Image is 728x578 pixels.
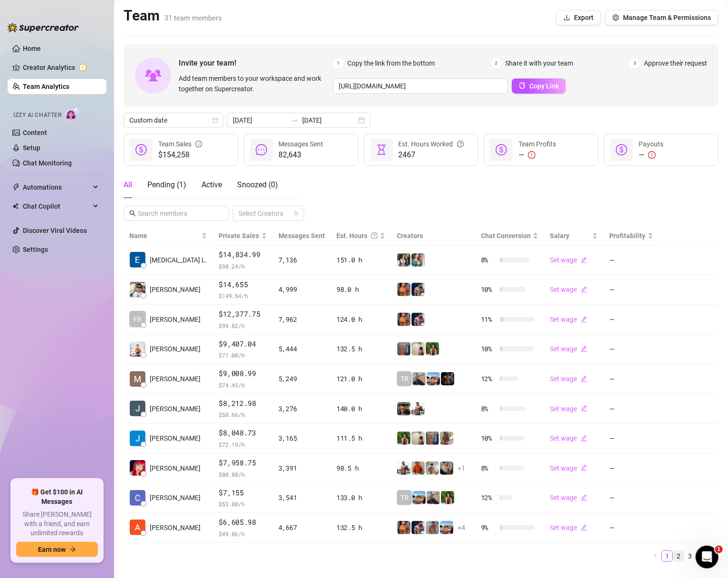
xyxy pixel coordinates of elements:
[124,179,132,191] div: All
[581,376,587,382] span: edit
[219,350,267,360] span: $ 71.00 /h
[412,402,425,415] img: JUSTIN
[65,107,80,121] img: AI Chatter
[401,374,409,384] span: TR
[130,431,145,446] img: Rupert T.
[150,522,201,533] span: [PERSON_NAME]
[391,227,475,245] th: Creators
[38,546,66,553] span: Earn now
[481,404,496,414] span: 8 %
[481,344,496,354] span: 10 %
[219,410,267,419] span: $ 58.66 /h
[673,550,684,562] li: 2
[528,151,536,159] span: exclamation-circle
[138,208,216,219] input: Search members
[481,463,496,473] span: 8 %
[233,115,287,125] input: Start date
[8,23,79,32] img: logo-BBDzfeDw.svg
[347,58,435,68] span: Copy the link from the bottom
[648,151,656,159] span: exclamation-circle
[603,394,659,424] td: —
[23,199,90,214] span: Chat Copilot
[134,314,142,325] span: FR
[158,139,202,149] div: Team Sales
[603,335,659,365] td: —
[650,550,661,562] li: Previous Page
[336,522,385,533] div: 132.5 h
[150,284,201,295] span: [PERSON_NAME]
[291,116,298,124] span: swap-right
[412,372,426,385] img: LC
[219,308,267,320] span: $12,377.75
[150,374,201,384] span: [PERSON_NAME]
[293,211,299,216] span: team
[195,139,202,149] span: info-circle
[130,252,145,268] img: Exon Locsin
[605,10,718,25] button: Manage Team & Permissions
[412,283,425,296] img: Axel
[481,314,496,325] span: 11 %
[673,551,684,561] a: 2
[696,546,718,568] iframe: Intercom live chat
[130,401,145,416] img: Jeffery Bamba
[336,284,385,295] div: 98.0 h
[130,341,145,357] img: Jayson Roa
[150,344,201,354] span: [PERSON_NAME]
[219,398,267,409] span: $8,212.98
[397,432,411,445] img: Nathaniel
[397,462,411,475] img: JUSTIN
[278,344,325,354] div: 5,444
[603,453,659,483] td: —
[69,546,76,553] span: arrow-right
[426,432,439,445] img: Wayne
[278,149,323,161] span: 82,643
[426,462,439,475] img: aussieboy_j
[12,183,20,191] span: thunderbolt
[278,374,325,384] div: 5,249
[219,499,267,509] span: $ 53.80 /h
[481,255,496,265] span: 8 %
[644,58,707,68] span: Approve their request
[135,144,147,155] span: dollar-circle
[201,180,222,189] span: Active
[150,492,201,503] span: [PERSON_NAME]
[219,261,267,271] span: $ 98.24 /h
[129,210,136,217] span: search
[481,433,496,443] span: 10 %
[397,283,411,296] img: JG
[219,249,267,260] span: $14,834.99
[219,232,259,240] span: Private Sales
[219,368,267,379] span: $9,008.99
[147,179,186,191] div: Pending ( 1 )
[581,524,587,531] span: edit
[639,140,663,148] span: Payouts
[512,78,566,94] button: Copy Link
[506,58,574,68] span: Share it with your team
[426,521,439,534] img: Joey
[581,464,587,471] span: edit
[581,286,587,293] span: edit
[685,551,695,561] a: 3
[336,314,385,325] div: 124.0 h
[574,14,594,21] span: Export
[397,313,411,326] img: JG
[550,405,587,413] a: Set wageedit
[518,149,556,161] div: —
[336,492,385,503] div: 133.0 h
[684,550,696,562] li: 3
[278,404,325,414] div: 3,276
[412,313,425,326] img: Axel
[130,490,145,506] img: Charmaine Javil…
[336,231,378,241] div: Est. Hours
[426,342,439,356] img: Nathaniel
[150,433,201,443] span: [PERSON_NAME]
[603,513,659,543] td: —
[371,231,378,241] span: question-circle
[550,286,587,293] a: Set wageedit
[278,522,325,533] div: 4,667
[237,180,278,189] span: Snoozed ( 0 )
[481,284,496,295] span: 10 %
[219,427,267,439] span: $8,048.73
[550,464,587,472] a: Set wageedit
[397,253,411,267] img: Katy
